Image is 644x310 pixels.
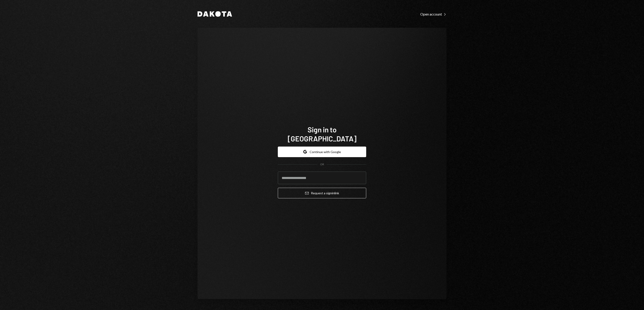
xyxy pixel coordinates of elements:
[278,125,366,143] h1: Sign in to [GEOGRAPHIC_DATA]
[278,188,366,198] button: Request a signinlink
[320,163,324,166] div: OR
[420,11,446,16] a: Open account
[278,147,366,157] button: Continue with Google
[420,12,446,16] div: Open account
